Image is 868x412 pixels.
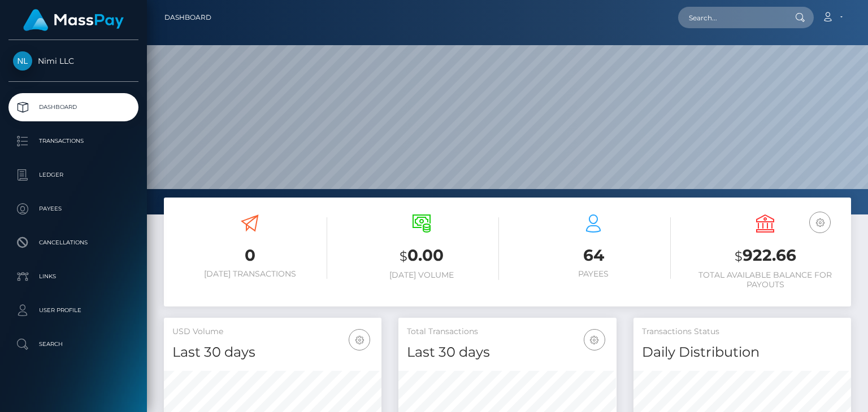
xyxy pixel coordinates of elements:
[735,248,743,264] small: $
[8,56,138,66] span: Nimi LLC
[516,269,671,279] h6: Payees
[8,195,138,223] a: Payees
[8,229,138,257] a: Cancellations
[688,244,843,268] h3: 922.66
[13,166,134,183] p: Ledger
[344,270,499,280] h6: [DATE] Volume
[172,269,327,279] h6: [DATE] Transactions
[172,343,373,362] h4: Last 30 days
[516,244,671,266] h3: 64
[407,343,607,362] h4: Last 30 days
[13,51,32,71] img: Nimi LLC
[172,326,373,338] h5: USD Volume
[23,9,124,31] img: MassPay Logo
[8,296,138,325] a: User Profile
[8,161,138,189] a: Ledger
[400,248,407,264] small: $
[13,200,134,217] p: Payees
[164,6,211,29] a: Dashboard
[13,234,134,251] p: Cancellations
[8,93,138,121] a: Dashboard
[8,330,138,358] a: Search
[13,99,134,116] p: Dashboard
[8,127,138,155] a: Transactions
[13,302,134,319] p: User Profile
[8,262,138,291] a: Links
[642,326,843,338] h5: Transactions Status
[13,336,134,353] p: Search
[407,326,607,338] h5: Total Transactions
[688,270,843,290] h6: Total Available Balance for Payouts
[172,244,327,266] h3: 0
[642,343,843,362] h4: Daily Distribution
[13,268,134,285] p: Links
[13,133,134,150] p: Transactions
[344,244,499,268] h3: 0.00
[678,7,784,28] input: Search...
